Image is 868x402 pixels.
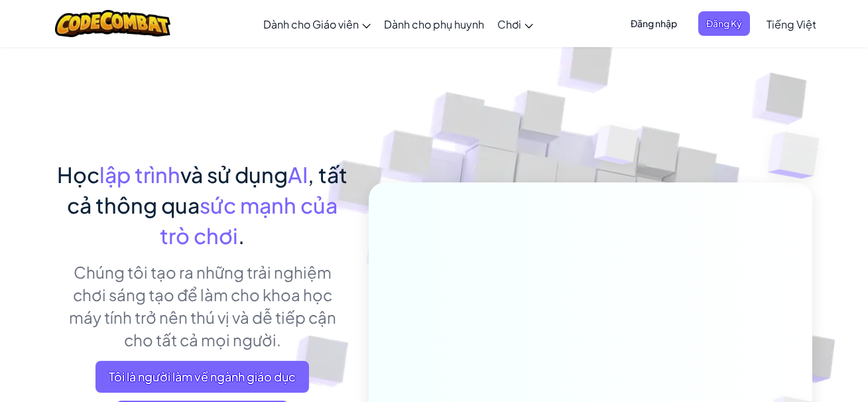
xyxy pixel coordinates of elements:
[569,99,664,198] img: Overlap cubes
[623,11,685,36] button: Đăng nhập
[180,161,288,188] span: và sử dụng
[491,6,540,42] a: Chơi
[741,100,856,212] img: Overlap cubes
[288,161,308,188] span: AI
[56,261,349,351] p: Chúng tôi tạo ra những trải nghiệm chơi sáng tạo để làm cho khoa học máy tính trở nên thú vị và d...
[99,161,180,188] span: lập trình
[55,10,171,37] img: CodeCombat logo
[377,6,491,42] a: Dành cho phụ huynh
[257,6,377,42] a: Dành cho Giáo viên
[497,17,521,31] span: Chơi
[160,192,338,249] span: sức mạnh của trò chơi
[760,6,823,42] a: Tiếng Việt
[95,361,309,393] a: Tôi là người làm về ngành giáo dục
[263,17,359,31] span: Dành cho Giáo viên
[698,11,750,36] button: Đăng Ký
[767,17,816,31] span: Tiếng Việt
[57,161,99,188] span: Học
[238,222,245,249] span: .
